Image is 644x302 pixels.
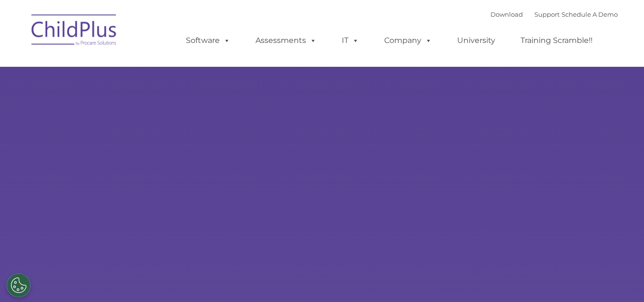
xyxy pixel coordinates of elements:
a: Software [176,31,240,50]
a: Assessments [246,31,326,50]
a: Support [534,10,560,18]
button: Cookies Settings [7,273,31,297]
a: Schedule A Demo [562,10,618,18]
img: ChildPlus by Procare Solutions [27,8,122,55]
a: University [448,31,505,50]
a: Training Scramble!! [511,31,602,50]
a: IT [332,31,368,50]
a: Download [491,10,523,18]
font: | [491,10,618,18]
a: Company [375,31,441,50]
